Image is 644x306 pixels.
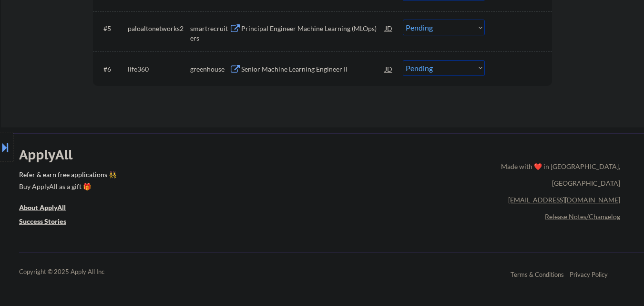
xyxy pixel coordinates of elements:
div: paloaltonetworks2 [128,24,190,33]
div: #5 [103,24,120,33]
div: Made with ❤️ in [GEOGRAPHIC_DATA], [GEOGRAPHIC_DATA] [497,158,620,191]
div: smartrecruiters [190,24,229,42]
div: greenhouse [190,64,229,74]
a: [EMAIL_ADDRESS][DOMAIN_NAME] [508,196,620,204]
a: Terms & Conditions [511,271,564,278]
div: Senior Machine Learning Engineer II [241,64,385,74]
div: Principal Engineer Machine Learning (MLOps) [241,24,385,33]
div: JD [384,20,394,37]
div: Copyright © 2025 Apply All Inc [19,267,129,277]
div: JD [384,60,394,77]
a: Privacy Policy [570,271,608,278]
a: Release Notes/Changelog [545,212,620,221]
